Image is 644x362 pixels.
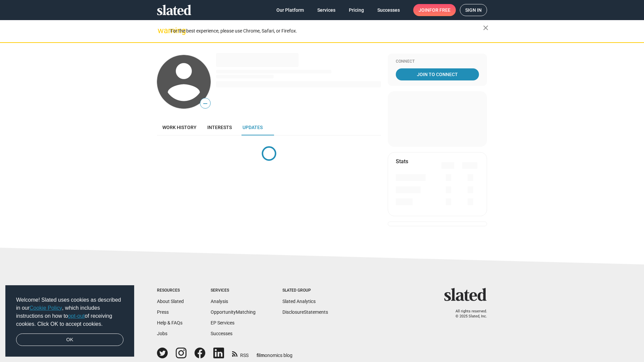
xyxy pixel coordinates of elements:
a: Successes [372,4,405,16]
a: DisclosureStatements [282,309,328,315]
a: opt-out [68,313,85,319]
a: Jobs [157,331,167,336]
div: cookieconsent [5,285,134,357]
a: Join To Connect [396,68,479,80]
a: Pricing [343,4,369,16]
a: Press [157,309,169,315]
div: Services [211,288,256,293]
span: Pricing [349,4,364,16]
div: For the best experience, please use Chrome, Safari, or Firefox. [170,26,483,36]
a: Cookie Policy [30,305,62,311]
a: Joinfor free [413,4,456,16]
a: Help & FAQs [157,320,182,325]
a: dismiss cookie message [16,334,123,346]
span: Welcome! Slated uses cookies as described in our , which includes instructions on how to of recei... [16,296,123,328]
p: All rights reserved. © 2025 Slated, Inc. [448,309,487,319]
a: Analysis [211,299,228,304]
a: Successes [211,331,232,336]
span: Successes [377,4,400,16]
span: Our Platform [276,4,304,16]
span: Interests [207,125,232,130]
span: Updates [243,125,263,130]
mat-icon: close [482,24,490,32]
span: Sign in [465,4,482,16]
div: Slated Group [282,288,328,293]
a: Our Platform [271,4,309,16]
span: Services [317,4,335,16]
span: — [200,99,210,108]
mat-card-title: Stats [396,158,408,165]
span: Work history [162,125,197,130]
a: RSS [232,348,249,359]
span: film [257,353,265,358]
div: Connect [396,59,479,64]
a: OpportunityMatching [211,309,256,315]
span: Join [419,4,450,16]
a: filmonomics blog [257,347,292,359]
mat-icon: warning [158,26,166,35]
a: Services [312,4,341,16]
span: Join To Connect [397,68,478,80]
a: Interests [202,119,237,135]
a: Work history [157,119,202,135]
a: Updates [237,119,268,135]
a: About Slated [157,299,184,304]
a: Sign in [460,4,487,16]
a: Slated Analytics [282,299,316,304]
a: EP Services [211,320,234,325]
div: Resources [157,288,184,293]
span: for free [429,4,450,16]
